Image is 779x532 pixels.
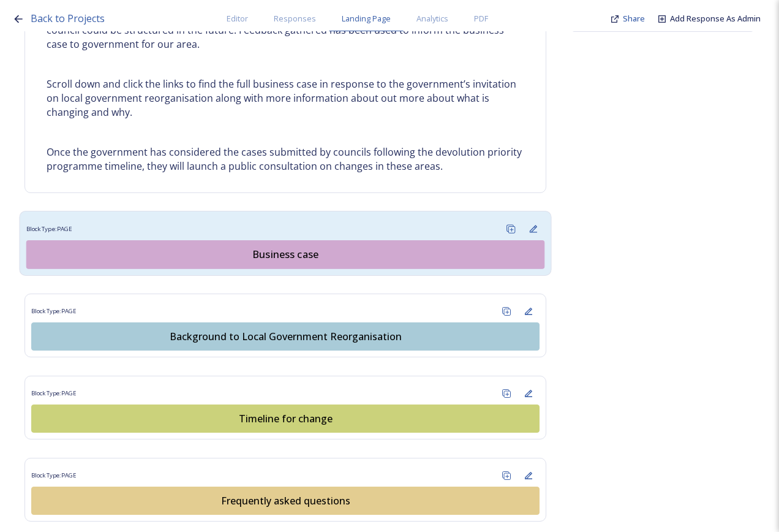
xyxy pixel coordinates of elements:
[474,13,488,25] span: PDF
[38,411,533,426] div: Timeline for change
[31,307,77,316] span: Block Type: PAGE
[31,12,105,25] span: Back to Projects
[670,13,761,24] span: Add Response As Admin
[31,487,540,515] button: Frequently asked questions
[31,322,540,351] button: Background to Local Government Reorganisation
[31,405,540,433] button: Timeline for change
[342,13,391,25] span: Landing Page
[38,329,533,344] div: Background to Local Government Reorganisation
[31,11,105,26] a: Back to Projects
[26,240,545,269] button: Business case
[416,13,448,25] span: Analytics
[227,13,248,25] span: Editor
[31,471,77,480] span: Block Type: PAGE
[38,493,533,508] div: Frequently asked questions
[47,77,524,119] p: Scroll down and click the links to find the full business case in response to the government’s in...
[31,389,77,398] span: Block Type: PAGE
[33,248,538,262] div: Business case
[623,13,645,24] span: Share
[47,145,524,173] p: Once the government has considered the cases submitted by councils following the devolution prior...
[670,13,761,25] a: Add Response As Admin
[274,13,316,25] span: Responses
[26,225,72,234] span: Block Type: PAGE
